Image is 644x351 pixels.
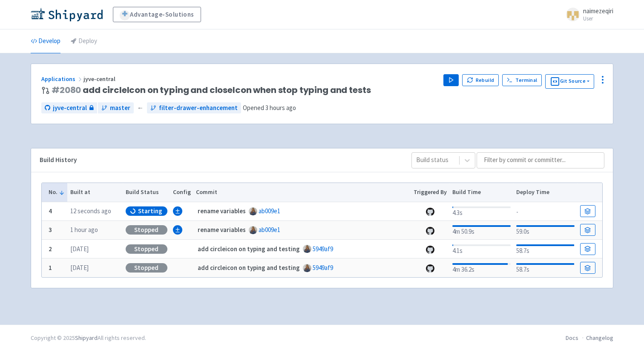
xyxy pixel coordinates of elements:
div: Build History [40,155,398,165]
div: 58.7s [516,243,575,256]
img: Shipyard logo [31,8,103,21]
a: Shipyard [75,334,98,342]
div: 59.0s [516,223,575,237]
th: Config [170,183,193,202]
a: ab009e1 [259,226,280,234]
a: Build Details [580,262,595,274]
time: 1 hour ago [70,226,98,234]
strong: add circleicon on typing and testing [198,245,300,253]
span: Starting [138,207,162,215]
button: No. [49,188,65,197]
a: filter-drawer-enhancement [147,102,241,114]
time: 12 seconds ago [70,207,111,215]
div: Stopped [126,225,167,235]
span: filter-drawer-enhancement [159,103,238,113]
b: 3 [49,226,52,234]
button: Rebuild [462,74,499,86]
a: Develop [31,29,60,53]
span: add circleIcon on typing and closeIcon when stop typing and tests [52,85,371,95]
a: Docs [566,334,578,342]
a: Build Details [580,205,595,217]
div: 4.3s [452,205,511,218]
a: Changelog [586,334,613,342]
b: 2 [49,245,52,253]
span: ← [137,103,144,113]
strong: rename variables [198,226,246,234]
button: Show compose file diff [173,206,182,216]
time: [DATE] [70,245,89,253]
span: Opened [243,104,296,112]
div: Stopped [126,244,167,254]
th: Commit [193,183,411,202]
input: Filter by commit or committer... [477,152,604,168]
th: Build Time [449,183,513,202]
a: Applications [41,75,83,83]
a: Terminal [502,74,542,86]
a: #2080 [52,84,81,96]
small: User [583,16,613,21]
div: Copyright © 2025 All rights reserved. [31,334,146,342]
th: Triggered By [411,183,450,202]
div: Stopped [126,263,167,273]
th: Build Status [123,183,170,202]
b: 4 [49,207,52,215]
span: naimezeqiri [583,7,613,15]
a: Build Details [580,243,595,255]
time: [DATE] [70,264,89,272]
a: ab009e1 [259,207,280,215]
span: jyve-central [83,75,117,83]
span: master [110,103,130,113]
div: 4m 36.2s [452,261,511,275]
a: naimezeqiri User [561,8,613,21]
a: 5949af9 [313,264,333,272]
strong: rename variables [198,207,246,215]
time: 3 hours ago [265,104,296,112]
a: Build Details [580,224,595,236]
div: - [516,206,575,217]
a: master [98,102,134,114]
div: 4m 50.9s [452,223,511,237]
button: Play [443,74,459,86]
a: Advantage-Solutions [113,7,201,22]
span: jyve-central [53,103,87,113]
a: jyve-central [41,102,97,114]
button: Show compose file diff [173,225,182,235]
strong: add circleicon on typing and testing [198,264,300,272]
div: 4.1s [452,243,511,256]
button: Git Source [545,74,594,89]
div: 58.7s [516,261,575,275]
th: Deploy Time [513,183,577,202]
a: Deploy [71,29,97,53]
b: 1 [49,264,52,272]
th: Built at [67,183,123,202]
a: 5949af9 [313,245,333,253]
